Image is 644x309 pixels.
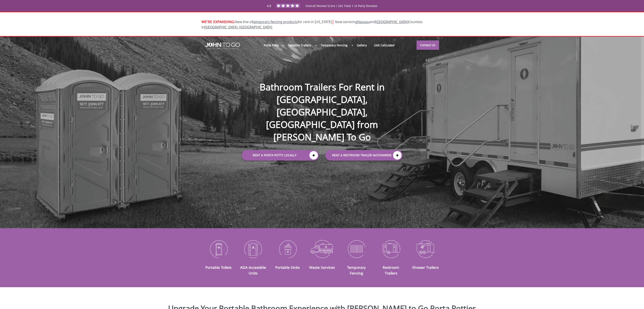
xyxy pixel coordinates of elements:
span: WE'RE EXPANDING: [201,19,235,24]
a: [GEOGRAPHIC_DATA] [375,19,408,24]
a: ADA Accessible Units [240,265,266,275]
a: Unit Calculator [370,41,399,50]
a: Porta Potty [260,41,283,50]
img: ADA-Accessible-Units-icon_N.png [239,238,267,260]
a: rent a RESTROOM TRAILER Nationwide [325,150,403,161]
a: [GEOGRAPHIC_DATA], [GEOGRAPHIC_DATA] [204,25,272,29]
a: Rent a Porta Potty Locally [242,150,319,161]
a: Gallery [353,41,370,50]
span: Overall Review Score / 242 Total 1-st Party Reviews [306,4,377,16]
img: JOHN to go [205,43,240,49]
img: Portable-Sinks-icon_N.png [273,238,302,260]
span: Now servicing and Counties in [201,19,422,29]
a: Portable Sinks [275,265,300,270]
a: Shower Trailers [412,265,439,270]
a: Temporary Fencing [317,41,351,50]
a: Restroom Trailers [383,265,399,275]
span: 4.8 [267,4,271,8]
a: Waste Services [309,265,335,270]
a: Contact Us [417,40,439,50]
h1: Bathroom Trailers For Rent in [GEOGRAPHIC_DATA], [GEOGRAPHIC_DATA], [GEOGRAPHIC_DATA] from [PERSO... [237,67,407,143]
a: Nassau [357,19,369,24]
img: Restroom-Trailers-icon_N.png [377,238,405,260]
img: Shower-Trailers-icon_N.png [411,238,440,260]
a: Portable Toilets [205,265,231,270]
img: Temporary-Fencing-cion_N.png [342,238,371,260]
img: Waste-Services-icon_N.png [308,238,336,260]
a: Portable Trailers [285,41,315,50]
span: | [332,19,334,24]
img: Portable-Toilets-icon_N.png [205,238,233,260]
span: New line of for rent in [US_STATE] [201,19,422,29]
a: temporary fencing products [253,19,298,24]
a: Temporary Fencing [347,265,366,275]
